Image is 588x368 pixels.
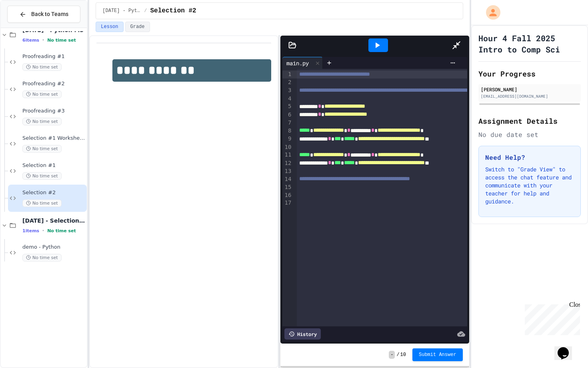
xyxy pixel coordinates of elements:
[282,159,292,167] div: 12
[282,95,292,103] div: 4
[22,217,85,224] span: [DATE] - Selection #2
[282,119,292,127] div: 7
[400,352,406,358] span: 10
[22,162,85,169] span: Selection #1
[31,10,68,18] span: Back to Teams
[284,328,321,340] div: History
[485,153,574,162] h3: Need Help?
[282,59,313,67] div: main.py
[150,6,196,16] span: Selection #2
[282,191,292,199] div: 16
[22,108,85,115] span: Proofreading #3
[282,111,292,119] div: 6
[22,63,62,71] span: No time set
[42,37,44,43] span: •
[22,90,62,98] span: No time set
[7,6,80,23] button: Back to Teams
[478,115,581,127] h2: Assignment Details
[22,118,62,125] span: No time set
[42,227,44,234] span: •
[282,135,292,143] div: 9
[22,244,85,251] span: demo - Python
[478,68,581,79] h2: Your Progress
[396,352,399,358] span: /
[3,3,55,51] div: Chat with us now!Close
[96,22,123,32] button: Lesson
[282,183,292,191] div: 15
[22,145,62,153] span: No time set
[47,228,76,233] span: No time set
[282,103,292,111] div: 5
[22,53,85,60] span: Proofreading #1
[102,8,141,14] span: Sept 24 - Python M3
[47,38,76,43] span: No time set
[22,189,85,196] span: Selection #2
[282,167,292,175] div: 13
[282,127,292,135] div: 8
[389,351,395,359] span: -
[282,151,292,159] div: 11
[282,143,292,151] div: 10
[282,199,292,207] div: 17
[412,348,463,361] button: Submit Answer
[282,78,292,86] div: 2
[22,80,85,87] span: Proofreading #2
[22,38,39,43] span: 6 items
[478,130,581,139] div: No due date set
[481,86,578,93] div: [PERSON_NAME]
[125,22,150,32] button: Grade
[22,254,62,261] span: No time set
[144,8,147,14] span: /
[481,93,578,99] div: [EMAIL_ADDRESS][DOMAIN_NAME]
[22,228,39,233] span: 1 items
[22,172,62,180] span: No time set
[522,301,580,335] iframe: chat widget
[282,70,292,78] div: 1
[22,135,85,142] span: Selection #1 Worksheet Verify
[282,57,323,69] div: main.py
[22,199,62,207] span: No time set
[282,86,292,95] div: 3
[554,336,580,360] iframe: chat widget
[478,3,502,22] div: My Account
[282,175,292,183] div: 14
[478,32,581,55] h1: Hour 4 Fall 2025 Intro to Comp Sci
[419,352,456,358] span: Submit Answer
[485,165,574,205] p: Switch to "Grade View" to access the chat feature and communicate with your teacher for help and ...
